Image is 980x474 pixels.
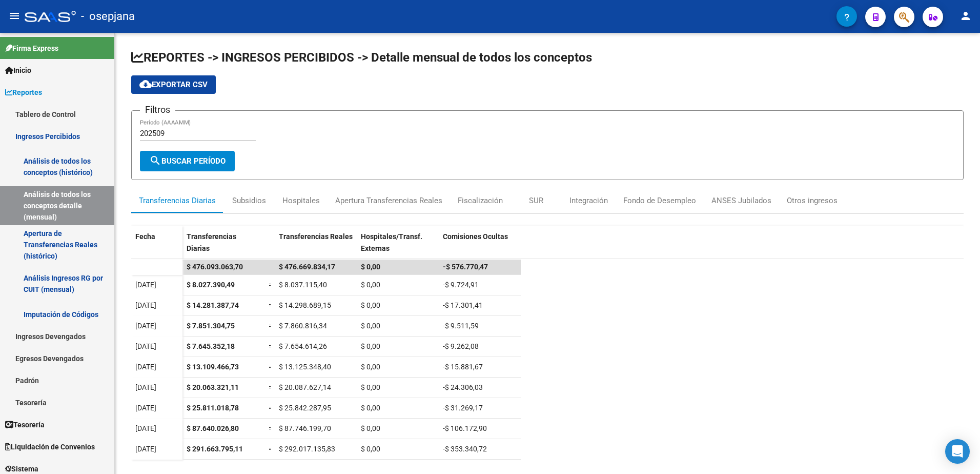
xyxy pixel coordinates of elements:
span: $ 0,00 [361,322,380,330]
span: -$ 17.301,41 [443,301,483,309]
div: ANSES Jubilados [711,195,771,206]
div: Subsidios [232,195,266,206]
div: Open Intercom Messenger [945,439,970,464]
span: Reportes [5,87,42,98]
div: Fondo de Desempleo [623,195,696,206]
span: -$ 9.724,91 [443,281,479,289]
datatable-header-cell: Transferencias Diarias [182,226,264,269]
div: Hospitales [282,195,320,206]
span: $ 0,00 [361,363,380,371]
span: $ 476.093.063,70 [187,263,243,271]
span: Hospitales/Transf. Externas [361,232,422,252]
span: [DATE] [135,322,156,330]
datatable-header-cell: Hospitales/Transf. Externas [357,226,439,269]
span: $ 14.298.689,15 [279,301,331,309]
span: Firma Express [5,43,58,54]
span: Transferencias Reales [279,232,353,241]
span: $ 87.640.026,80 [187,424,239,432]
span: [DATE] [135,301,156,309]
div: Integración [569,195,608,206]
span: $ 0,00 [361,342,380,350]
span: $ 13.109.466,73 [187,363,239,371]
span: Inicio [5,65,31,76]
span: = [269,404,273,412]
span: $ 0,00 [361,445,380,453]
span: $ 0,00 [361,424,380,432]
div: Fiscalización [458,195,503,206]
span: Comisiones Ocultas [443,232,508,241]
span: Exportar CSV [139,80,208,89]
span: [DATE] [135,363,156,371]
button: Exportar CSV [131,75,216,94]
span: $ 7.851.304,75 [187,322,235,330]
span: $ 14.281.387,74 [187,301,239,309]
span: $ 476.669.834,17 [279,263,335,271]
span: = [269,322,273,330]
span: -$ 9.262,08 [443,342,479,350]
span: $ 8.037.115,40 [279,281,327,289]
mat-icon: search [149,154,161,167]
span: Buscar Período [149,156,226,166]
span: = [269,363,273,371]
div: Apertura Transferencias Reales [335,195,442,206]
span: [DATE] [135,383,156,391]
span: $ 25.842.287,95 [279,404,331,412]
span: $ 0,00 [361,263,380,271]
span: $ 20.087.627,14 [279,383,331,391]
span: $ 25.811.018,78 [187,404,239,412]
span: $ 0,00 [361,404,380,412]
span: -$ 31.269,17 [443,404,483,412]
span: [DATE] [135,445,156,453]
span: $ 20.063.321,11 [187,383,239,391]
mat-icon: cloud_download [139,78,152,90]
div: Transferencias Diarias [139,195,216,206]
datatable-header-cell: Comisiones Ocultas [439,226,521,269]
span: -$ 15.881,67 [443,363,483,371]
span: -$ 24.306,03 [443,383,483,391]
span: $ 7.860.816,34 [279,322,327,330]
h3: Filtros [140,103,175,117]
span: $ 87.746.199,70 [279,424,331,432]
span: $ 0,00 [361,383,380,391]
span: $ 0,00 [361,301,380,309]
span: = [269,281,273,289]
mat-icon: menu [8,10,21,22]
div: Otros ingresos [787,195,838,206]
span: = [269,383,273,391]
span: = [269,342,273,350]
span: -$ 106.172,90 [443,424,487,432]
span: -$ 576.770,47 [443,263,488,271]
datatable-header-cell: Fecha [131,226,182,269]
span: [DATE] [135,342,156,350]
datatable-header-cell: Transferencias Reales [275,226,357,269]
span: $ 292.017.135,83 [279,445,335,453]
span: Liquidación de Convenios [5,441,95,452]
span: REPORTES -> INGRESOS PERCIBIDOS -> Detalle mensual de todos los conceptos [131,50,592,65]
span: $ 7.654.614,26 [279,342,327,350]
div: SUR [529,195,543,206]
span: $ 8.027.390,49 [187,281,235,289]
mat-icon: person [959,10,972,22]
span: [DATE] [135,281,156,289]
span: [DATE] [135,404,156,412]
span: $ 0,00 [361,281,380,289]
span: Transferencias Diarias [187,232,236,252]
span: [DATE] [135,424,156,432]
span: $ 13.125.348,40 [279,363,331,371]
button: Buscar Período [140,151,235,171]
span: - osepjana [81,5,135,28]
span: = [269,424,273,432]
span: -$ 353.340,72 [443,445,487,453]
span: -$ 9.511,59 [443,322,479,330]
span: Tesorería [5,419,45,430]
span: = [269,301,273,309]
span: Fecha [135,232,155,241]
span: $ 7.645.352,18 [187,342,235,350]
span: $ 291.663.795,11 [187,445,243,453]
span: = [269,445,273,453]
